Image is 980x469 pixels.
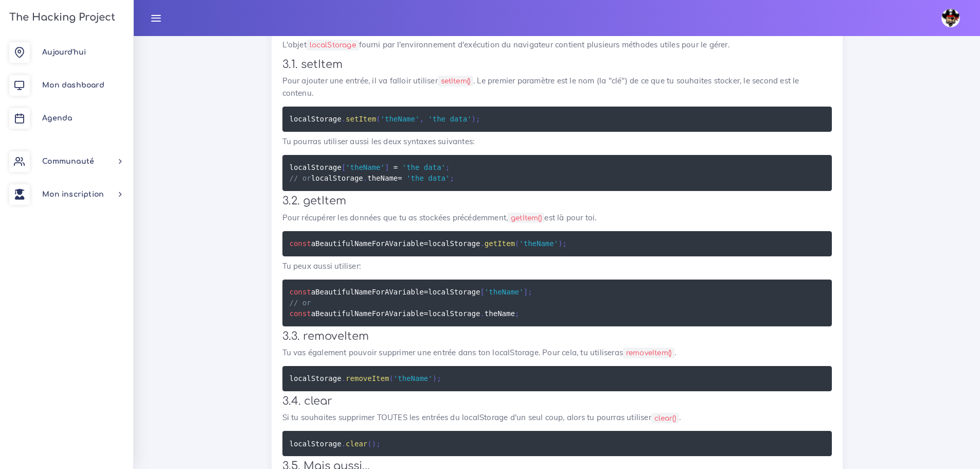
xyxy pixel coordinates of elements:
[282,212,832,224] p: Pour récupérer les données que tu as stockées précédemment, est là pour toi.
[42,114,72,122] span: Agenda
[433,374,437,383] span: )
[450,174,454,182] span: ;
[398,174,402,182] span: =
[651,413,679,424] code: clear()
[428,115,471,123] span: 'the data'
[402,163,446,171] span: 'the data'
[424,239,428,248] span: =
[282,39,832,51] p: L'objet fourni par l'environnement d'exécution du navigateur contient plusieurs méthodes utiles p...
[480,309,484,318] span: .
[563,239,567,248] span: ;
[558,239,562,248] span: )
[381,115,420,123] span: 'theName'
[346,163,385,171] span: 'theName'
[6,12,115,23] h3: The Hacking Project
[363,174,367,182] span: .
[290,299,311,307] span: // or
[290,174,311,182] span: // or
[282,330,832,343] h3: 3.3. removeItem
[424,309,428,318] span: =
[446,163,450,171] span: ;
[515,309,519,318] span: ;
[282,195,832,207] h3: 3.2. getItem
[385,163,389,171] span: ]
[282,395,832,408] h3: 3.4. clear
[290,113,484,125] code: localStorage
[282,346,832,359] p: Tu vas également pouvoir supprimer une entrée dans ton localStorage. Pour cela, tu utiliseras .
[342,374,346,383] span: .
[476,115,480,123] span: ;
[282,135,832,148] p: Tu pourras utiliser aussi les deux syntaxes suivantes:
[290,309,311,318] span: const
[389,374,393,383] span: (
[508,213,544,223] code: getItem()
[376,439,380,447] span: ;
[290,239,311,248] span: const
[290,162,457,184] code: localStorage localStorage theName
[342,163,346,171] span: [
[623,348,674,358] code: removeItem()
[290,373,444,384] code: localStorage
[42,48,86,56] span: Aujourd'hui
[372,439,376,447] span: )
[406,174,450,182] span: 'the data'
[342,115,346,123] span: .
[342,439,346,447] span: .
[528,288,532,296] span: ;
[480,239,484,248] span: .
[307,40,359,50] code: localStorage
[367,439,371,447] span: (
[437,374,441,383] span: ;
[438,76,473,86] code: setItem()
[472,115,476,123] span: )
[290,288,311,296] span: const
[282,411,832,424] p: Si tu souhaites supprimer TOUTES les entrées du localStorage d'un seul coup, alors tu pourras uti...
[485,288,524,296] span: 'theName'
[346,115,376,123] span: setItem
[515,239,519,248] span: (
[394,163,398,171] span: =
[524,288,528,296] span: ]
[290,238,570,249] code: aBeautifulNameForAVariable localStorage
[394,374,433,383] span: 'theName'
[480,288,484,296] span: [
[282,75,832,99] p: Pour ajouter une entrée, il va falloir utiliser . Le premier paramètre est le nom (la "clé") de c...
[282,58,832,71] h3: 3.1. setItem
[42,190,104,198] span: Mon inscription
[282,260,832,272] p: Tu peux aussi utiliser:
[376,115,380,123] span: (
[346,374,389,383] span: removeItem
[424,288,428,296] span: =
[941,9,960,27] img: avatar
[419,115,423,123] span: ,
[290,286,532,319] code: aBeautifulNameForAVariable localStorage aBeautifulNameForAVariable localStorage theName
[42,81,104,89] span: Mon dashboard
[346,439,367,447] span: clear
[485,239,515,248] span: getItem
[290,438,384,449] code: localStorage
[519,239,558,248] span: 'theName'
[42,158,94,165] span: Communauté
